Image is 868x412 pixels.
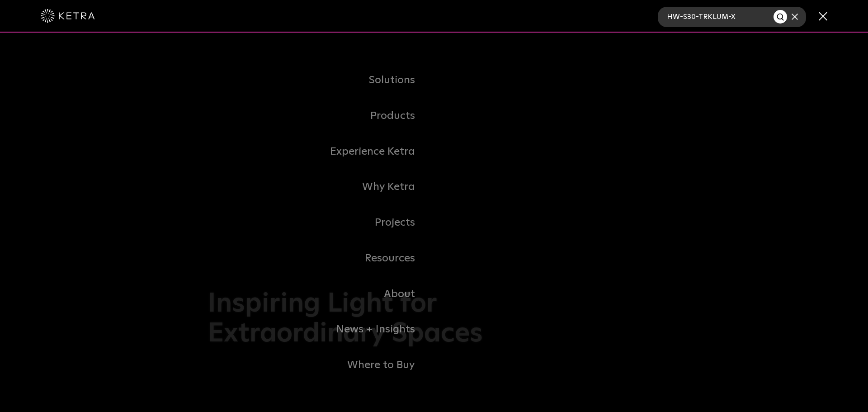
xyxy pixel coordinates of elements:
button: Search [774,10,787,24]
a: Resources [208,241,434,276]
a: Solutions [208,62,434,98]
a: Experience Ketra [208,134,434,170]
img: close search form [792,14,798,20]
a: Why Ketra [208,169,434,205]
img: search button [776,13,786,22]
a: Where to Buy [208,347,434,383]
a: Products [208,98,434,134]
a: About [208,276,434,312]
img: ketra-logo-2019-white [41,9,95,23]
a: News + Insights [208,312,434,347]
div: Navigation Menu [208,62,660,383]
a: Projects [208,205,434,241]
